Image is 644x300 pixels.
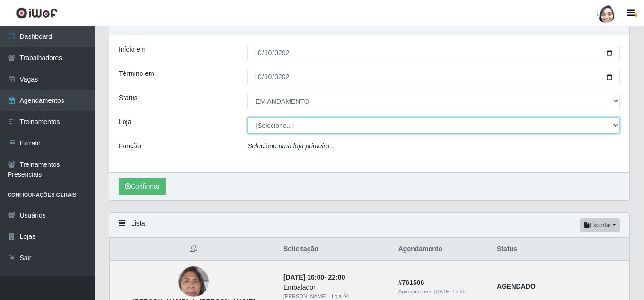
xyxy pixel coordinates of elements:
[580,218,620,232] button: Exportar
[247,69,620,85] input: 00/00/0000
[247,45,620,61] input: 00/00/0000
[434,289,466,294] time: [DATE] 15:25
[283,273,324,281] time: [DATE] 16:00
[398,288,485,296] div: Agendado em:
[119,93,138,103] label: Status
[119,178,166,195] button: Confirmar
[16,7,58,19] img: CoreUI Logo
[119,141,141,151] label: Função
[393,238,491,261] th: Agendamento
[497,282,536,290] strong: AGENDADO
[109,213,629,238] div: Lista
[328,273,345,281] time: 22:00
[119,45,146,55] label: Início em
[119,117,131,127] label: Loja
[491,238,629,261] th: Status
[119,69,154,79] label: Término em
[398,279,424,286] strong: # 761506
[278,238,393,261] th: Solicitação
[283,282,387,292] div: Embalador
[247,142,335,150] i: Selecione uma loja primeiro...
[283,273,345,281] strong: -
